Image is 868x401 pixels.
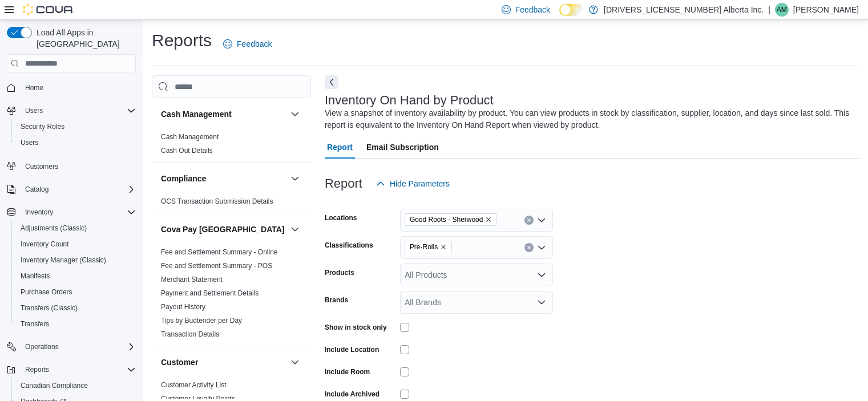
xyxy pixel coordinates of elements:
button: Reports [21,363,54,376]
button: Open list of options [537,216,546,225]
button: Users [21,104,47,118]
a: Feedback [219,33,276,55]
button: Cash Management [161,108,286,120]
label: Include Archived [325,390,380,399]
label: Show in stock only [325,323,387,332]
a: Transfers (Classic) [16,301,82,315]
a: Fee and Settlement Summary - Online [161,248,278,256]
span: Users [25,106,43,115]
span: Reports [21,363,136,376]
button: Operations [21,340,63,354]
span: Customer Activity List [161,380,227,390]
span: Users [21,104,136,118]
button: Inventory Manager (Classic) [11,252,140,268]
span: Transfers [21,319,49,329]
a: Security Roles [16,120,69,133]
p: [PERSON_NAME] [793,3,859,17]
a: Customer Activity List [161,381,227,389]
a: Home [21,81,48,95]
a: Adjustments (Classic) [16,221,91,235]
a: Inventory Manager (Classic) [16,253,111,267]
span: Home [21,80,136,95]
div: View a snapshot of inventory availability by product. You can view products in stock by classific... [325,107,853,131]
span: Customers [25,162,58,171]
span: Feedback [515,4,550,15]
a: Merchant Statement [161,276,223,283]
button: Canadian Compliance [11,378,140,394]
h3: Cash Management [161,108,232,120]
span: Manifests [16,269,136,283]
span: Transfers (Classic) [21,303,78,313]
span: Pre-Rolls [410,241,438,253]
button: Clear input [524,243,534,252]
div: Cova Pay [GEOGRAPHIC_DATA] [152,245,311,346]
div: Cash Management [152,130,311,162]
span: Hide Parameters [390,178,450,189]
span: Users [16,136,136,149]
label: Locations [325,213,357,222]
input: Dark Mode [559,4,583,16]
label: Brands [325,295,348,305]
span: Adjustments (Classic) [16,221,136,235]
span: Inventory Count [21,240,69,249]
a: Transfers [16,317,54,331]
a: Users [16,136,43,149]
a: Manifests [16,269,54,283]
span: Good Roots - Sherwood [405,213,498,226]
img: Cova [23,4,74,15]
span: Dark Mode [559,16,560,17]
button: Cash Management [288,107,302,121]
span: Adjustments (Classic) [21,224,87,233]
button: Catalog [2,181,140,197]
span: Catalog [21,183,136,196]
span: Operations [25,342,59,351]
a: Fee and Settlement Summary - POS [161,262,272,270]
span: Operations [21,340,136,354]
label: Products [325,268,354,277]
button: Remove Pre-Rolls from selection in this group [440,244,447,250]
button: Catalog [21,183,53,196]
button: Adjustments (Classic) [11,220,140,236]
span: Email Subscription [366,136,439,159]
button: Inventory Count [11,236,140,252]
span: Payout History [161,302,205,311]
span: Report [327,136,353,159]
a: Payout History [161,303,205,311]
button: Next [325,75,338,89]
span: Pre-Rolls [405,241,452,253]
a: Payment and Settlement Details [161,289,259,297]
span: Security Roles [16,120,136,133]
h3: Cova Pay [GEOGRAPHIC_DATA] [161,224,285,235]
button: Open list of options [537,298,546,307]
label: Include Location [325,345,379,354]
button: Cova Pay [GEOGRAPHIC_DATA] [161,224,286,235]
span: Good Roots - Sherwood [410,214,483,225]
a: Tips by Budtender per Day [161,317,242,325]
p: | [768,3,770,17]
span: Tips by Budtender per Day [161,316,242,325]
button: Remove Good Roots - Sherwood from selection in this group [485,216,492,223]
a: Cash Out Details [161,147,213,155]
button: Users [2,103,140,119]
button: Cova Pay [GEOGRAPHIC_DATA] [288,222,302,236]
span: Payment and Settlement Details [161,289,259,298]
button: Transfers (Classic) [11,300,140,316]
button: Compliance [161,173,286,184]
span: Purchase Orders [21,287,72,297]
span: Fee and Settlement Summary - POS [161,261,272,270]
a: Canadian Compliance [16,379,92,392]
span: Canadian Compliance [16,379,136,392]
button: Open list of options [537,243,546,252]
a: Customers [21,160,63,173]
a: Transaction Details [161,330,219,338]
button: Inventory [21,205,58,219]
span: Manifests [21,272,50,281]
span: Inventory Count [16,237,136,251]
div: Adam Mason [775,3,789,17]
h3: Inventory On Hand by Product [325,94,494,107]
span: Security Roles [21,122,64,131]
button: Inventory [2,204,140,220]
a: Inventory Count [16,237,74,251]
